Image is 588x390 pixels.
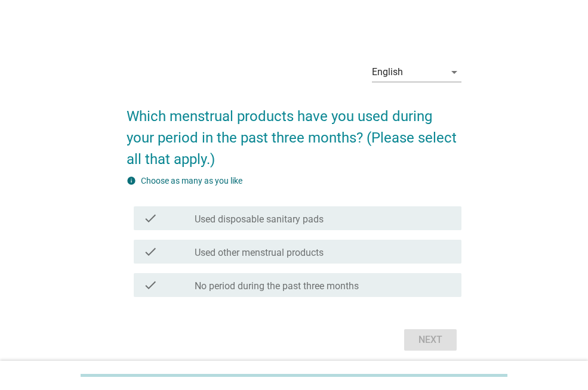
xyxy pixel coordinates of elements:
[127,176,136,185] i: info
[447,65,461,79] i: arrow_drop_down
[143,211,158,225] i: check
[195,280,359,292] label: No period during the past three months
[195,213,324,225] label: Used disposable sanitary pads
[143,278,158,292] i: check
[372,67,403,78] div: English
[127,94,461,170] h2: Which menstrual products have you used during your period in the past three months? (Please selec...
[195,247,324,259] label: Used other menstrual products
[143,244,158,259] i: check
[141,176,242,185] label: Choose as many as you like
